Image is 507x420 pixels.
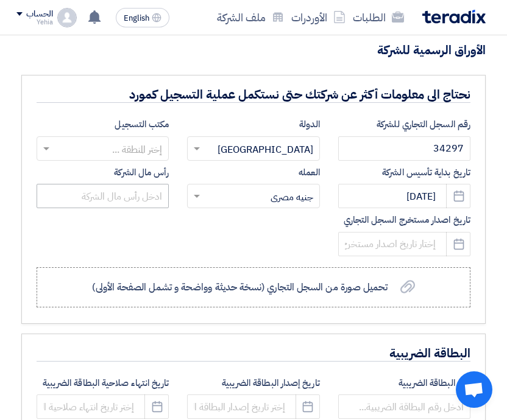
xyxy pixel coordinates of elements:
span: تحميل صورة من السجل التجاري (نسخة حديثة وواضحة و تشمل الصفحة الأولى) [92,280,388,295]
a: الطلبات [349,3,408,32]
input: إختر تاريخ انتهاء صلاحية البطاقة الضريبية... [37,394,169,419]
h4: البطاقة الضريبية [37,345,470,362]
label: رأس مال الشركة [37,166,169,180]
h4: الأوراق الرسمية للشركة [21,42,486,58]
label: تاريخ بداية تأسيس الشركة [338,166,470,180]
div: Yehia [16,19,52,26]
input: ادخل رقم البطاقة الضريبية... [338,394,470,419]
h4: نحتاج الى معلومات أكثر عن شركتك حتى نستكمل عملية التسجيل كمورد [37,86,470,103]
input: إختار تاريخ اصدار مستخرج السجل التجاري [338,232,470,256]
label: العمله [187,166,319,180]
a: Open chat [456,371,492,408]
input: إختر تاريخ إصدار البطاقة الضريبية... [187,394,319,419]
span: English [124,14,149,23]
input: ادخل رأس مال الشركة [37,184,169,208]
a: الأوردرات [288,3,349,32]
label: تاريخ اصدار مستخرج السجل التجاري [338,213,470,227]
label: تاريخ إصدار البطاقة الضريبية [187,376,319,390]
input: أدخل رقم السجل التجاري [338,136,470,161]
button: English [116,8,169,27]
img: Teradix logo [422,10,486,24]
label: رقم السجل التجاري للشركة [338,117,470,131]
label: تاريخ انتهاء صلاحية البطاقة الضريبية [37,376,169,390]
div: الحساب [26,9,52,19]
label: الدولة [187,117,319,131]
label: رقم البطاقة الضريبية [338,376,470,390]
input: إختار تاريخ بداية تأسيس الشركة [338,184,470,208]
label: مكتب التسجيل [37,117,169,131]
a: ملف الشركة [213,3,288,32]
img: profile_test.png [57,8,77,27]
